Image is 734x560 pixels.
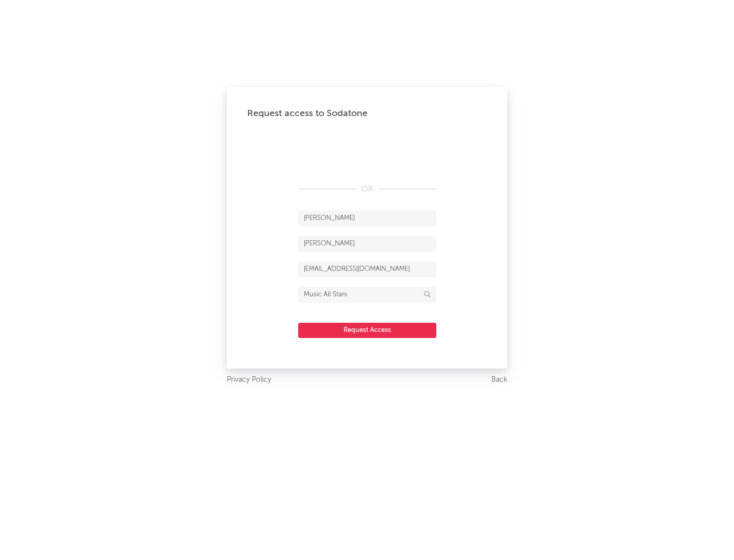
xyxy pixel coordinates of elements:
div: OR [298,183,436,195]
input: Last Name [298,236,436,251]
button: Request Access [298,323,436,338]
input: First Name [298,211,436,226]
input: Division [298,287,436,302]
div: Request access to Sodatone [247,107,487,120]
a: Back [491,374,507,386]
a: Privacy Policy [227,374,271,386]
input: Email [298,262,436,277]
